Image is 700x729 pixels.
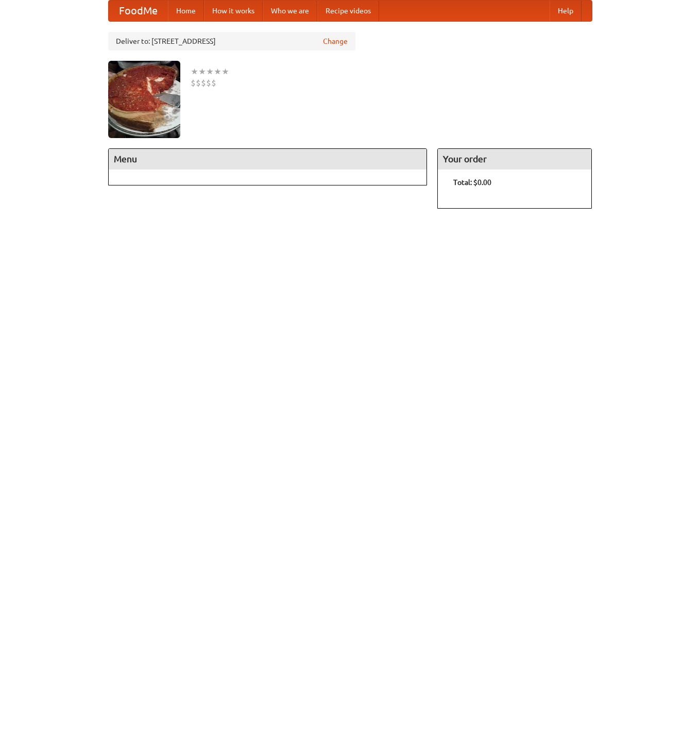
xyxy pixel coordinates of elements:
a: How it works [204,1,263,21]
h4: Your order [438,149,591,169]
div: Deliver to: [STREET_ADDRESS] [108,32,355,50]
li: ★ [198,66,206,77]
a: Help [550,1,582,21]
li: $ [211,77,216,89]
li: $ [201,77,206,89]
h4: Menu [109,149,427,169]
img: angular.jpg [108,61,180,138]
li: $ [191,77,196,89]
li: $ [206,77,211,89]
li: ★ [206,66,214,77]
a: Who we are [263,1,317,21]
li: ★ [191,66,198,77]
b: Total: $0.00 [453,178,491,187]
a: Recipe videos [317,1,379,21]
li: $ [196,77,201,89]
li: ★ [214,66,221,77]
a: Change [323,36,348,46]
a: FoodMe [109,1,168,21]
a: Home [168,1,204,21]
li: ★ [221,66,229,77]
